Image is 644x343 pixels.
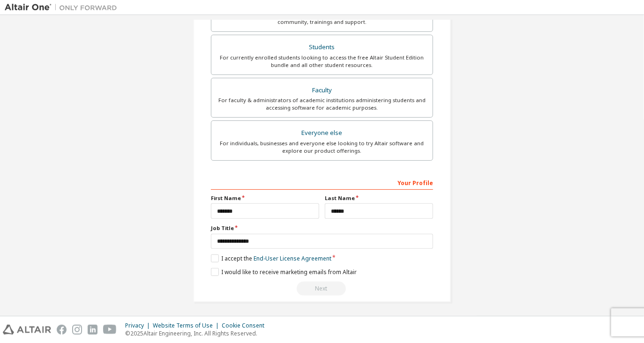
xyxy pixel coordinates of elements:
div: Everyone else [217,127,427,140]
label: First Name [211,194,319,202]
div: For currently enrolled students looking to access the free Altair Student Edition bundle and all ... [217,54,427,69]
img: altair_logo.svg [3,325,51,335]
p: © 2025 Altair Engineering, Inc. All Rights Reserved. [125,329,270,337]
div: For individuals, businesses and everyone else looking to try Altair software and explore our prod... [217,140,427,155]
div: Faculty [217,84,427,97]
label: Last Name [325,194,433,202]
img: Altair One [5,3,122,12]
img: facebook.svg [57,325,67,335]
div: Your Profile [211,175,433,190]
img: instagram.svg [72,325,82,335]
img: youtube.svg [103,325,117,335]
img: linkedin.svg [88,325,97,335]
div: Cookie Consent [222,322,270,329]
a: End-User License Agreement [254,254,331,262]
div: Privacy [125,322,153,329]
div: For faculty & administrators of academic institutions administering students and accessing softwa... [217,97,427,112]
div: Read and acccept EULA to continue [211,282,433,296]
label: I would like to receive marketing emails from Altair [211,268,357,276]
div: Website Terms of Use [153,322,222,329]
label: I accept the [211,254,331,262]
label: Job Title [211,224,433,232]
div: Students [217,41,427,54]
